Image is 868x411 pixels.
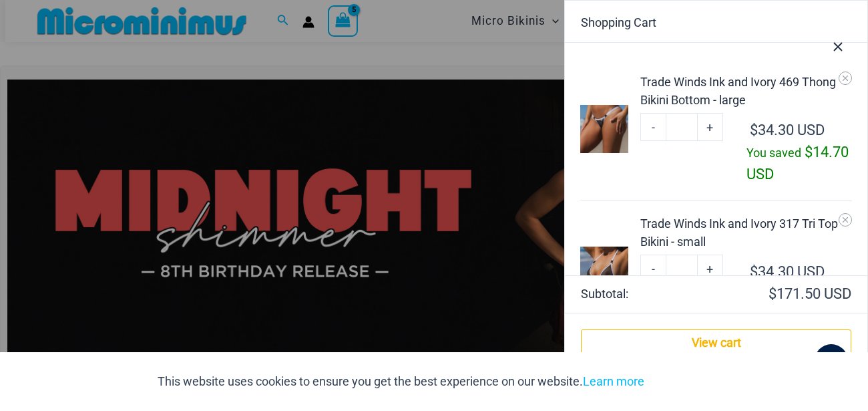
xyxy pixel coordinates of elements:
[666,255,697,283] input: Product quantity
[839,72,852,85] a: Remove Trade Winds Ink and Ivory 469 Thong Bikini Bottom - large from cart
[580,247,628,295] img: Tradewinds Ink and Ivory 317 Tri Top 01
[750,122,758,138] span: $
[640,255,666,283] a: -
[640,73,851,109] a: Trade Winds Ink and Ivory 469 Thong Bikini Bottom - large
[750,263,758,280] span: $
[750,263,825,280] bdi: 34.30 USD
[769,285,777,302] span: $
[580,105,628,153] img: Tradewinds Ink and Ivory 469 Thong 01
[640,113,666,141] a: -
[654,366,711,398] button: Accept
[581,17,851,29] div: Shopping Cart
[746,141,852,185] div: You saved
[666,113,697,141] input: Product quantity
[640,215,851,251] a: Trade Winds Ink and Ivory 317 Tri Top Bikini - small
[809,11,867,78] button: Close Cart Drawer
[746,144,849,182] bdi: 14.70 USD
[750,122,825,138] bdi: 34.30 USD
[158,372,644,392] p: This website uses cookies to ensure you get the best experience on our website.
[698,113,723,141] a: +
[581,284,714,304] strong: Subtotal:
[839,213,852,227] a: Remove Trade Winds Ink and Ivory 317 Tri Top Bikini - small from cart
[581,329,851,356] a: View cart
[583,374,644,388] a: Learn more
[698,255,723,283] a: +
[805,144,813,160] span: $
[769,285,851,302] bdi: 171.50 USD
